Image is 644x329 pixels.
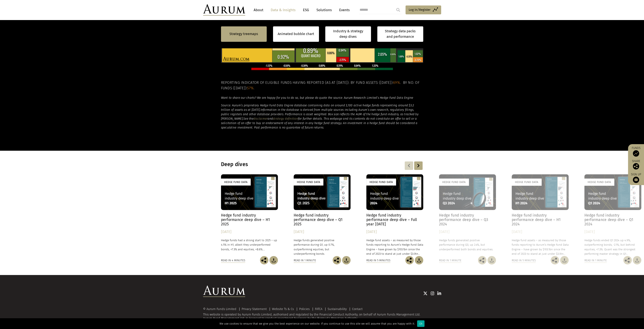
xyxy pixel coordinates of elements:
div: © Aurum Funds Limited [203,307,238,311]
div: This website is operated by Aurum Funds Limited, authorised and regulated by the Financial Conduc... [203,307,441,320]
div: Ok [417,320,424,327]
img: Download Article [487,256,496,264]
img: Share this post [333,256,341,264]
img: Download Article [633,256,641,264]
a: Privacy Statement [242,307,267,311]
h5: Reporting indicator of eligible funds having reported (as at [DATE]). By fund assets ([DATE]): . ... [221,80,423,91]
a: Hedge Fund Data Hedge fund industry performance deep dive – Full year [DATE] [DATE] Hedge fund as... [366,174,423,256]
a: Strategy data packs and performance [377,26,423,42]
a: Industry & strategy deep dives [325,26,371,42]
div: Hedge Fund Data [439,179,469,185]
span: Log in/Register [409,7,431,12]
div: Read in 1 minute [294,258,316,263]
a: Animated bubble chart [278,31,314,37]
h4: Hedge fund industry performance deep dive – Q1 2024 [584,213,641,226]
a: Funds [630,146,642,157]
a: Contact [352,307,363,311]
a: Policies [299,307,310,311]
div: Read in 5 minutes [512,258,536,263]
img: Share this post [260,256,268,264]
div: Hedge Fund Data [366,179,396,185]
a: Hedge Fund Data Hedge fund industry performance deep dive – H1 2025 [DATE] Hedge funds had a stro... [221,174,278,256]
div: Share [630,160,642,169]
h4: Hedge fund industry performance deep dive – H1 2025 [221,213,278,226]
a: strategy definition [273,117,298,120]
div: Hedge Fund Data [294,179,323,185]
div: Read in 1 minute [584,258,607,263]
a: ESG [301,6,311,14]
div: Read in 5 minutes [366,258,390,263]
h3: Deep dives [221,161,369,168]
a: FATCA [315,307,322,311]
a: Data & Insights [269,6,298,14]
div: [DATE] [221,229,278,235]
img: Share this post [633,163,639,169]
a: Strategy treemaps [229,31,258,37]
p: Hedge funds generated positive performance during Q1, up 0.7%, outperforming equities, but underp... [294,238,351,256]
img: Share this post [623,256,632,264]
img: Access Funds [633,150,639,157]
img: Share this post [478,256,486,264]
p: Hedge fund assets – as measured by those funds reporting to Aurum’s Hedge Fund Data Engine – have... [512,238,569,256]
div: Hedge Fund Data [512,179,541,185]
em: Information in the database is derived from multiple sources including Aurum’s own research, regu... [221,108,419,120]
em: for further details. This webpage and its contents do not constitute an offer to sell or a solici... [221,117,418,129]
img: Download Article [269,256,278,264]
img: Twitter icon [423,291,427,295]
a: Events [337,6,350,14]
p: Hedge fund assets – as measured by those funds reporting to Aurum’s Hedge Fund Data Engine – have... [366,238,423,256]
img: Download Article [415,256,423,264]
img: Share this post [405,256,414,264]
h4: Hedge fund industry performance deep dive – Q1 2025 [294,213,351,226]
img: Download Article [342,256,351,264]
a: Log in/Register [406,5,441,14]
input: Submit [394,6,402,14]
em: See the [243,117,253,120]
p: Hedge funds ended Q1 2024 up 4.9%, outperforming bonds, -2.1%, but behind equities, +7.3%. Quant ... [584,238,641,256]
img: Aurum Logo [203,286,245,297]
div: [DATE] [366,229,423,235]
h4: Hedge fund industry performance deep dive – H1 2024 [512,213,569,226]
div: Hedge Fund Data [584,179,614,185]
a: Sign up [630,173,642,183]
div: Read in 4 minutes [221,258,245,263]
div: [DATE] [294,229,351,235]
img: Sign up to our newsletter [633,177,639,183]
div: Hedge Fund Data [221,179,251,185]
a: disclaimer [253,117,268,120]
span: 69% [393,80,400,85]
img: Aurum [203,4,245,16]
img: Instagram icon [431,291,434,295]
p: Hedge funds generated positive performance during Q3, up 2.4%, but underperformed both bonds and ... [439,238,496,251]
p: Hedge funds had a strong start to 2025 – up 4.5% in H1, albeit they underperformed bonds, +7.3% a... [221,238,278,251]
img: Share this post [551,256,559,264]
em: Want to share our charts? We are happy for you to do so, but please do quote the source: Aurum Re... [221,96,413,100]
h4: Hedge fund industry performance deep dive – Q3 2024 [439,213,496,226]
div: [DATE] [439,229,496,235]
img: Download Article [560,256,569,264]
a: Website Ts & Cs [272,307,294,311]
img: Linkedin icon [437,291,441,295]
div: [DATE] [512,229,569,235]
span: 57% [247,86,254,90]
div: Read in 1 minute [439,258,461,263]
a: Sustainability [328,307,347,311]
em: and [268,117,273,120]
a: Solutions [314,6,334,14]
h4: Hedge fund industry performance deep dive – Full year [DATE] [366,213,423,226]
a: About [252,6,265,14]
div: [DATE] [584,229,641,235]
em: Source: Aurum’s proprietary Hedge Fund Data Engine database containing data on around 3,100 activ... [221,104,414,112]
a: Hedge Fund Data Hedge fund industry performance deep dive – Q1 2025 [DATE] Hedge funds generated ... [294,174,351,256]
